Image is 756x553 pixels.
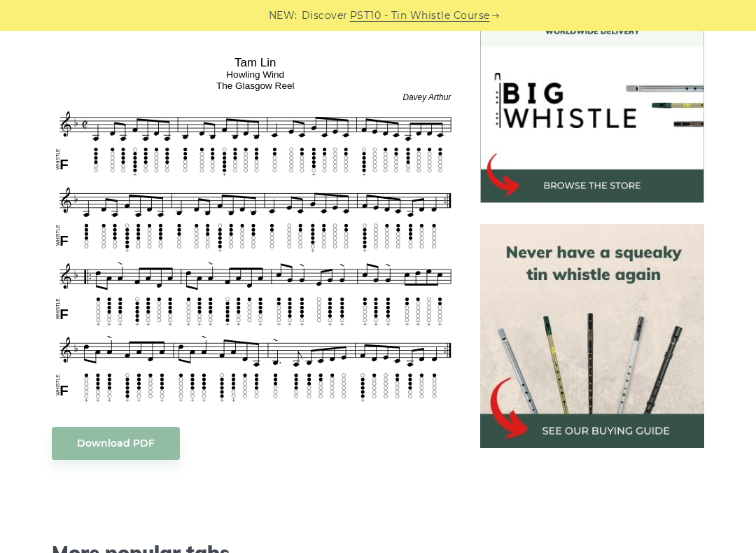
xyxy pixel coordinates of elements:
img: tin whistle buying guide [480,224,704,448]
img: Tam Lin Tin Whistle Tabs & Sheet Music [52,51,460,406]
span: Discover [302,8,348,24]
a: Download PDF [52,427,180,460]
a: PST10 - Tin Whistle Course [350,8,490,24]
span: NEW: [269,8,297,24]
